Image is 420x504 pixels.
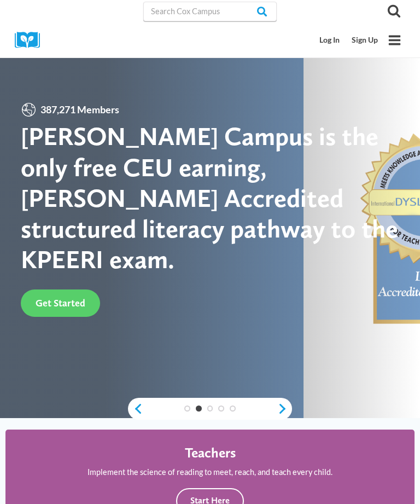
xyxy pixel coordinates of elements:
a: Get Started [21,289,100,316]
div: content slider buttons [128,398,292,420]
a: previous [128,403,143,415]
span: Get Started [36,297,85,309]
input: Search Cox Campus [143,2,277,21]
div: [PERSON_NAME] Campus is the only free CEU earning, [PERSON_NAME] Accredited structured literacy p... [21,121,399,275]
img: Cox Campus [15,32,48,49]
a: 4 [218,405,224,412]
a: Sign Up [346,30,384,50]
a: next [277,403,292,415]
a: 1 [184,405,190,412]
button: Open menu [384,30,405,51]
a: 2 [196,405,202,412]
a: Log In [314,30,346,50]
p: Implement the science of reading to meet, reach, and teach every child. [87,466,332,478]
a: 5 [230,405,236,412]
h4: Teachers [185,444,236,461]
a: 3 [207,405,213,412]
nav: Secondary Mobile Navigation [314,30,384,50]
span: 387,271 Members [37,102,123,118]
